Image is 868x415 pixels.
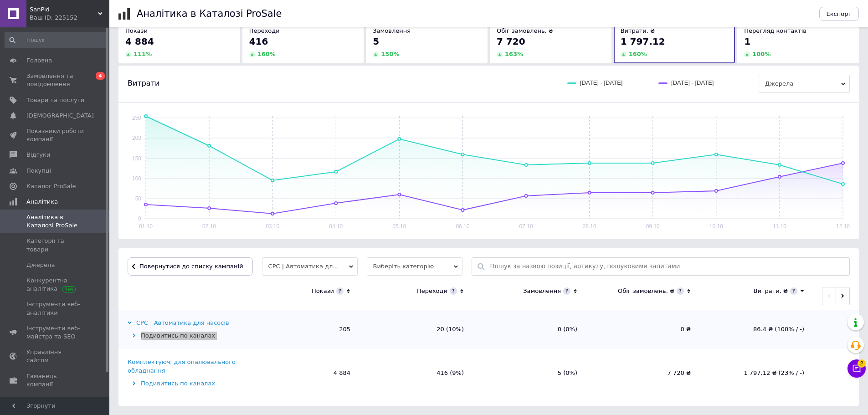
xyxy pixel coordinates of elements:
[26,151,50,159] span: Відгуки
[858,359,866,368] span: 2
[128,319,229,327] div: CPC | Автоматика для насосів
[709,223,723,230] text: 10.10
[26,56,52,65] span: Головна
[266,223,279,230] text: 03.10
[26,261,55,269] span: Джерела
[128,257,253,276] button: Повернутися до списку кампаній
[26,300,84,317] span: Інструменти веб-аналітики
[773,223,786,230] text: 11.10
[128,358,244,374] div: Комплектуючі для опалювального обладнання
[700,349,813,397] td: 1 797.12 ₴ (23% / -)
[249,36,268,47] span: 416
[497,36,525,47] span: 7 720
[373,36,379,47] span: 5
[759,75,850,93] span: Джерела
[621,36,665,47] span: 1 797.12
[497,27,553,34] span: Обіг замовлень, ₴
[586,349,700,397] td: 7 720 ₴
[135,195,142,202] text: 50
[381,51,399,57] span: 150 %
[490,258,845,275] input: Пошук за назвою позиції, артикулу, пошуковими запитами
[96,72,105,80] span: 4
[132,135,141,141] text: 200
[360,310,473,349] td: 20 (10%)
[128,332,244,340] div: Подивитись по каналах
[26,237,84,253] span: Категорії та товари
[417,287,447,295] div: Переходи
[202,223,216,230] text: 02.10
[134,51,152,57] span: 111 %
[132,115,141,121] text: 250
[128,78,159,88] span: Витрати
[26,372,84,389] span: Гаманець компанії
[30,14,109,22] div: Ваш ID: 225152
[128,379,244,388] div: Подивитись по каналах
[5,32,108,48] input: Пошук
[621,27,655,34] span: Витрати, ₴
[26,72,84,88] span: Замовлення та повідомлення
[847,359,866,378] button: Чат з покупцем2
[367,257,462,276] span: Виберіть категорію
[618,287,674,295] div: Обіг замовлень, ₴
[629,51,647,57] span: 160 %
[26,213,84,230] span: Аналітика в Каталозі ProSale
[138,215,141,222] text: 0
[744,36,750,47] span: 1
[819,7,859,20] button: Експорт
[827,10,852,17] span: Експорт
[26,348,84,364] span: Управління сайтом
[30,5,98,14] span: SanPid
[139,263,243,270] span: Повернутися до списку кампаній
[505,51,523,57] span: 163 %
[26,277,84,293] span: Конкурентна аналітика
[700,310,813,349] td: 86.4 ₴ (100% / -)
[360,349,473,397] td: 416 (9%)
[246,349,360,397] td: 4 884
[753,287,788,295] div: Витрати, ₴
[373,27,411,34] span: Замовлення
[392,223,406,230] text: 05.10
[262,257,358,276] span: CPC | Автоматика для насосів
[132,175,141,182] text: 100
[246,310,360,349] td: 205
[26,96,84,104] span: Товари та послуги
[456,223,469,230] text: 06.10
[137,8,282,19] h1: Аналітика в Каталозі ProSale
[836,223,850,230] text: 12.10
[26,182,76,190] span: Каталог ProSale
[473,310,586,349] td: 0 (0%)
[523,287,561,295] div: Замовлення
[26,127,84,143] span: Показники роботи компанії
[586,310,700,349] td: 0 ₴
[473,349,586,397] td: 5 (0%)
[139,223,153,230] text: 01.10
[646,223,660,230] text: 09.10
[752,51,770,57] span: 100 %
[744,27,806,34] span: Перегляд контактів
[249,27,280,34] span: Переходи
[26,167,51,175] span: Покупці
[312,287,334,295] div: Покази
[125,36,154,47] span: 4 884
[26,198,58,206] span: Аналітика
[26,112,94,120] span: [DEMOGRAPHIC_DATA]
[519,223,533,230] text: 07.10
[26,396,50,404] span: Маркет
[132,155,141,162] text: 150
[257,51,276,57] span: 160 %
[583,223,596,230] text: 08.10
[26,324,84,341] span: Інструменти веб-майстра та SEO
[329,223,343,230] text: 04.10
[125,27,148,34] span: Покази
